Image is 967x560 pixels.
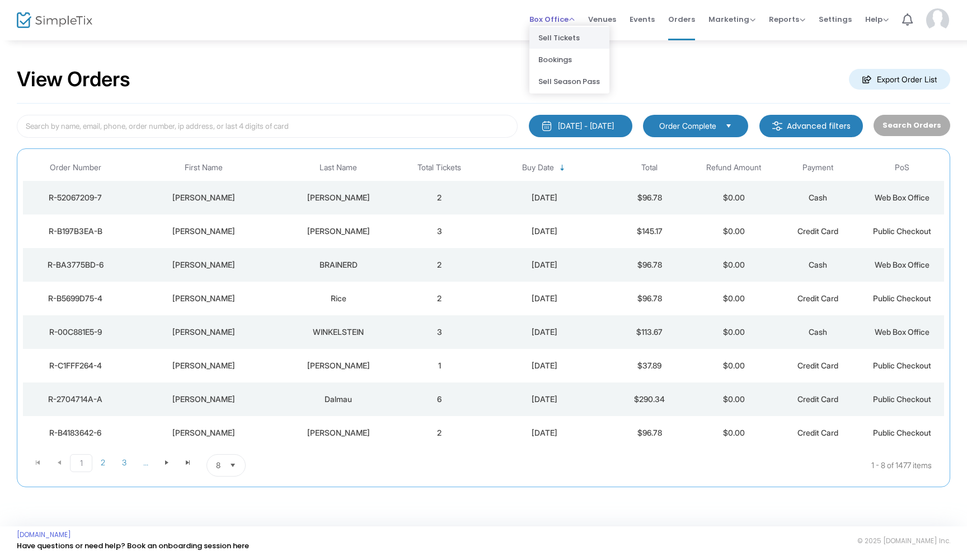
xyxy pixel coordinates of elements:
div: robert [131,293,277,304]
td: $0.00 [692,248,776,282]
li: Sell Tickets [529,27,609,49]
span: Web Box Office [875,193,930,202]
div: Tucker [131,226,277,237]
span: Web Box Office [875,327,930,337]
span: Order Number [50,163,101,172]
span: Public Checkout [873,226,931,236]
li: Sell Season Pass [529,71,609,92]
div: R-C1FFF264-4 [26,360,125,371]
td: $0.00 [692,416,776,450]
td: $113.67 [608,315,692,349]
td: 2 [397,416,481,450]
div: 8/14/2025 [484,293,604,304]
button: Select [225,455,241,476]
span: Page 1 [70,454,92,472]
span: Events [630,5,655,34]
td: $96.78 [608,416,692,450]
th: Refund Amount [692,155,776,181]
td: 6 [397,382,481,416]
span: Credit Card [797,293,838,303]
span: Payment [802,163,833,172]
span: First Name [185,163,223,172]
span: Go to the next page [156,454,177,471]
th: Total Tickets [397,155,481,181]
span: Orders [668,5,695,34]
span: Buy Date [522,163,554,172]
span: PoS [895,163,909,172]
span: Go to the next page [162,458,171,467]
div: 8/14/2025 [484,326,604,338]
div: [DATE] - [DATE] [558,120,614,132]
div: Leslie [131,427,277,438]
span: Public Checkout [873,394,931,404]
td: $37.89 [608,349,692,382]
span: Cash [809,327,827,337]
span: Credit Card [797,361,838,370]
div: R-B4183642-6 [26,427,125,438]
div: R-2704714A-A [26,394,125,405]
span: Public Checkout [873,293,931,303]
div: Dalmau [282,394,394,405]
div: Tara [131,394,277,405]
span: Public Checkout [873,428,931,437]
div: 8/14/2025 [484,226,604,237]
span: Box Office [529,14,575,25]
img: monthly [541,120,552,132]
span: Reports [769,14,805,25]
span: 8 [216,460,220,471]
h2: View Orders [17,67,130,92]
a: Have questions or need help? Book an onboarding session here [17,540,249,551]
kendo-pager-info: 1 - 8 of 1477 items [357,454,932,477]
span: Help [865,14,889,25]
a: [DOMAIN_NAME] [17,530,71,539]
td: 3 [397,214,481,248]
div: Piken [282,427,394,438]
td: $0.00 [692,349,776,382]
td: $0.00 [692,181,776,214]
th: Total [608,155,692,181]
m-button: Advanced filters [759,115,863,137]
div: LEO [131,192,277,203]
div: Hunt [282,360,394,371]
div: BRAINERD [282,259,394,270]
span: Go to the last page [184,458,193,467]
div: 8/14/2025 [484,259,604,270]
div: R-00C881E5-9 [26,326,125,338]
span: Order Complete [659,120,716,132]
img: filter [772,120,783,132]
span: Page 2 [92,454,114,471]
td: 1 [397,349,481,382]
div: CHAUSSE [282,192,394,203]
div: Rice [282,293,394,304]
span: Credit Card [797,428,838,437]
div: Data table [23,155,944,450]
span: Credit Card [797,226,838,236]
td: $0.00 [692,382,776,416]
div: Jennifer [131,360,277,371]
td: 2 [397,282,481,315]
span: Public Checkout [873,361,931,370]
span: Page 3 [114,454,135,471]
td: $96.78 [608,282,692,315]
div: R-52067209-7 [26,192,125,203]
div: NATHAN [131,326,277,338]
button: Select [721,120,736,132]
span: Cash [809,260,827,269]
span: Marketing [708,14,755,25]
td: $0.00 [692,315,776,349]
div: ERIN [131,259,277,270]
div: 8/14/2025 [484,360,604,371]
span: Go to the last page [177,454,199,471]
td: 3 [397,315,481,349]
div: R-BA3775BD-6 [26,259,125,270]
td: $145.17 [608,214,692,248]
td: $96.78 [608,248,692,282]
span: © 2025 [DOMAIN_NAME] Inc. [857,536,950,545]
td: $96.78 [608,181,692,214]
td: $290.34 [608,382,692,416]
div: R-B5699D75-4 [26,293,125,304]
td: $0.00 [692,282,776,315]
span: Page 4 [135,454,156,471]
span: Sortable [558,164,567,172]
li: Bookings [529,49,609,71]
